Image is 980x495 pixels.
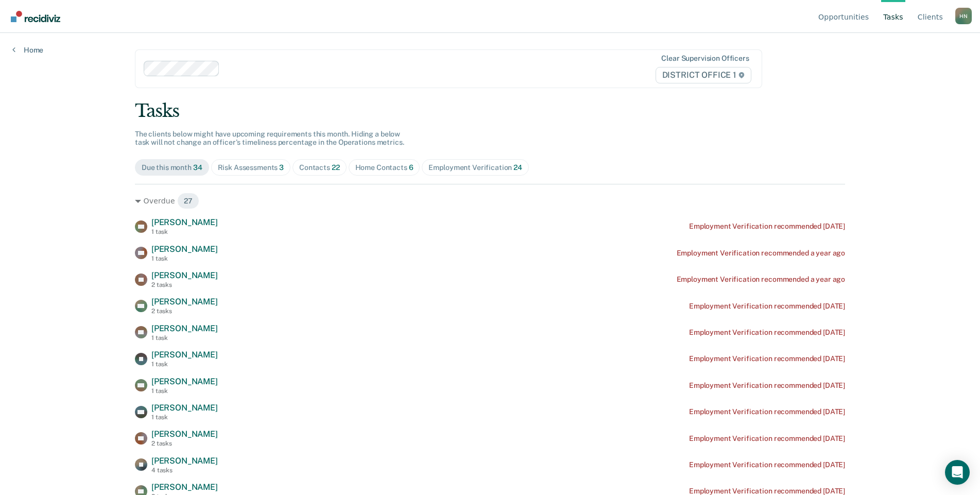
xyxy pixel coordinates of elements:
div: Clear supervision officers [661,54,749,63]
div: Employment Verification recommended [DATE] [689,328,845,337]
div: 1 task [151,228,218,235]
div: Employment Verification [428,163,522,172]
img: Recidiviz [11,11,60,22]
div: Employment Verification recommended [DATE] [689,302,845,311]
button: Profile dropdown button [955,8,972,24]
span: [PERSON_NAME] [151,456,218,466]
span: 22 [332,163,340,172]
div: Employment Verification recommended [DATE] [689,407,845,416]
div: 4 tasks [151,467,218,474]
div: Home Contacts [355,163,414,172]
span: DISTRICT OFFICE 1 [656,67,751,83]
span: [PERSON_NAME] [151,429,218,439]
span: [PERSON_NAME] [151,482,218,492]
div: 2 tasks [151,281,218,288]
span: 27 [177,193,199,209]
span: [PERSON_NAME] [151,403,218,413]
span: [PERSON_NAME] [151,323,218,333]
div: Tasks [135,100,845,122]
div: H N [955,8,972,24]
span: 3 [279,163,284,172]
div: 2 tasks [151,440,218,447]
span: [PERSON_NAME] [151,244,218,254]
span: [PERSON_NAME] [151,350,218,360]
div: Risk Assessments [218,163,284,172]
span: 6 [409,163,414,172]
span: 24 [513,163,522,172]
div: Employment Verification recommended [DATE] [689,460,845,469]
div: Employment Verification recommended [DATE] [689,434,845,443]
div: 1 task [151,361,218,368]
span: [PERSON_NAME] [151,270,218,280]
div: Contacts [299,163,340,172]
div: Due this month [142,163,202,172]
span: [PERSON_NAME] [151,297,218,306]
div: Employment Verification recommended [DATE] [689,354,845,363]
div: Employment Verification recommended [DATE] [689,381,845,390]
a: Home [12,45,43,55]
div: 1 task [151,334,218,342]
div: Overdue 27 [135,193,845,209]
span: 34 [193,163,202,172]
div: Employment Verification recommended a year ago [677,275,846,284]
span: [PERSON_NAME] [151,217,218,227]
div: Employment Verification recommended [DATE] [689,222,845,231]
span: The clients below might have upcoming requirements this month. Hiding a below task will not chang... [135,130,404,147]
div: 1 task [151,414,218,421]
div: Employment Verification recommended a year ago [677,249,846,258]
div: 1 task [151,387,218,395]
div: Open Intercom Messenger [945,460,970,485]
div: 1 task [151,255,218,262]
div: 2 tasks [151,308,218,315]
span: [PERSON_NAME] [151,377,218,386]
